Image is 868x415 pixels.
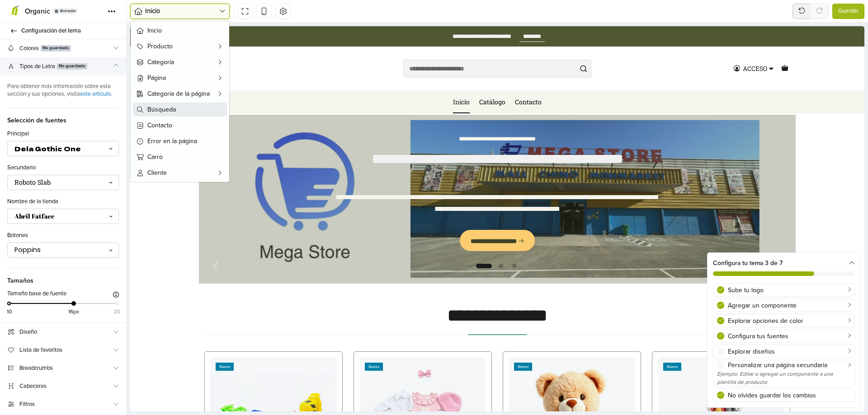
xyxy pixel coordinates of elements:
[147,105,223,114] span: Búsqueda
[14,144,103,154] div: Dela Gothic One
[7,268,119,285] span: Tamaños
[349,65,375,87] a: Catálogo
[344,234,363,245] span: Go to slide 1
[728,347,851,356] div: Explorar diseños
[613,39,637,46] div: Acceso
[147,73,212,83] span: Página
[19,382,112,391] span: Cabeceras
[147,89,212,98] span: Categoría de la página
[147,57,212,67] span: Categoría
[80,90,111,98] a: este artículo
[7,163,36,173] label: Secundario
[728,285,851,295] div: Sube tu logo
[641,234,655,245] button: Next slide
[14,177,103,187] div: Roboto Slab
[133,55,227,69] button: Categoría
[41,45,71,52] span: No guardado
[68,308,79,316] span: 16px
[7,308,12,316] span: 10
[21,24,115,37] span: Configuración del tema
[19,345,112,355] span: Lista de favoritos
[147,26,223,35] span: Inicio
[147,168,212,177] span: Cliente
[85,336,104,345] div: Nuevo
[7,83,119,98] p: Para obtener más información sobre esta sección y sus opciones, visita .
[147,152,223,162] span: Carro
[713,258,855,268] div: Configura tu tema 3 de 7
[80,234,93,245] button: Previous slide
[649,36,660,49] button: Carro
[601,36,646,49] button: Acceso
[74,31,104,54] img: mega store
[717,370,851,386] div: Ejemplo: Editar o agregar un componente a una plantilla de producto
[147,136,223,146] span: Error en la página
[533,336,551,345] div: Nuevo
[14,245,103,255] div: Poppins
[133,134,227,148] button: Error en la página
[728,316,851,326] div: Explorar opciones de color
[25,7,50,16] span: Organic
[728,301,851,310] div: Agregar un componente
[133,150,227,164] button: Carro
[133,118,227,132] button: Contacto
[728,391,851,400] div: No olvides guardar los cambios
[130,4,230,19] button: Inicio
[7,289,66,298] label: Tamaño base de fuente
[19,364,112,373] span: Breadcrumbs
[728,331,851,341] div: Configura tus fuentes
[832,4,864,19] button: Guardar
[147,42,212,51] span: Producto
[323,65,340,87] a: Inicio
[19,62,112,71] span: Tipos de Letra
[133,87,227,101] button: Categoría de la página
[133,71,227,85] button: Página
[19,400,112,409] span: Filtros
[147,121,223,130] span: Contacto
[114,308,120,316] span: 20
[713,283,855,297] a: Sube tu logo
[7,231,28,240] label: Botones
[133,103,227,117] button: Búsqueda
[379,234,390,245] span: Go to slide 3
[838,7,859,16] span: Guardar
[145,6,219,16] span: Inicio
[133,23,227,37] button: Inicio
[384,336,402,345] div: Nuevo
[19,327,112,337] span: Diseño
[365,234,376,245] span: Go to slide 2
[708,253,860,281] div: Configura tu tema 3 de 7
[7,130,29,139] label: Principal
[385,65,411,87] a: Contacto
[446,33,461,51] button: Submit
[69,89,665,257] div: 1 / 3
[19,44,112,53] span: Colores
[133,166,227,180] button: Cliente
[133,39,227,53] button: Producto
[57,63,87,70] span: No guardado
[7,108,119,125] span: Selección de fuentes
[235,336,253,345] div: Nuevo
[14,211,103,221] div: Abril Fatface
[728,360,851,370] div: Personalizar una página secundaria
[60,9,76,13] span: Borrador
[7,197,58,206] label: Nombre de la tienda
